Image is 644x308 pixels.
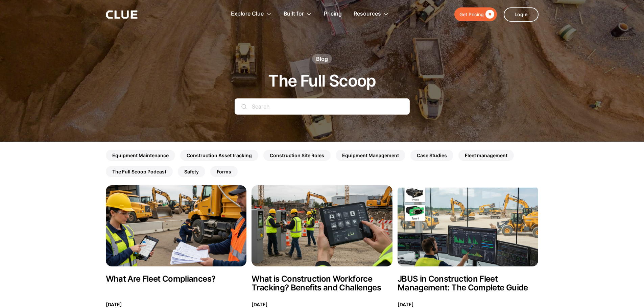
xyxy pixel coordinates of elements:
[398,185,539,266] img: JBUS in Construction Fleet Management: The Complete Guide
[316,55,328,63] div: Blog
[354,3,381,25] div: Resources
[268,72,376,90] h1: The Full Scoop
[106,166,173,177] a: The Full Scoop Podcast
[484,10,494,19] div: 
[459,10,484,19] div: Get Pricing
[410,150,453,161] a: Case Studies
[458,150,514,161] a: Fleet management
[398,275,539,292] h2: JBUS in Construction Fleet Management: The Complete Guide
[284,3,304,25] div: Built for
[252,275,392,292] h2: What is Construction Workforce Tracking? Benefits and Challenges
[235,98,410,115] input: Search
[106,185,247,266] img: What Are Fleet Compliances?
[263,150,331,161] a: Construction Site Roles
[504,7,539,22] a: Login
[336,150,405,161] a: Equipment Management
[231,3,264,25] div: Explore Clue
[252,185,392,266] img: What is Construction Workforce Tracking? Benefits and Challenges
[106,275,216,283] h2: What Are Fleet Compliances?
[241,104,247,109] img: search icon
[106,150,175,161] a: Equipment Maintenance
[178,166,205,177] a: Safety
[180,150,258,161] a: Construction Asset tracking
[454,7,497,21] a: Get Pricing
[324,3,342,25] a: Pricing
[210,166,238,177] a: Forms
